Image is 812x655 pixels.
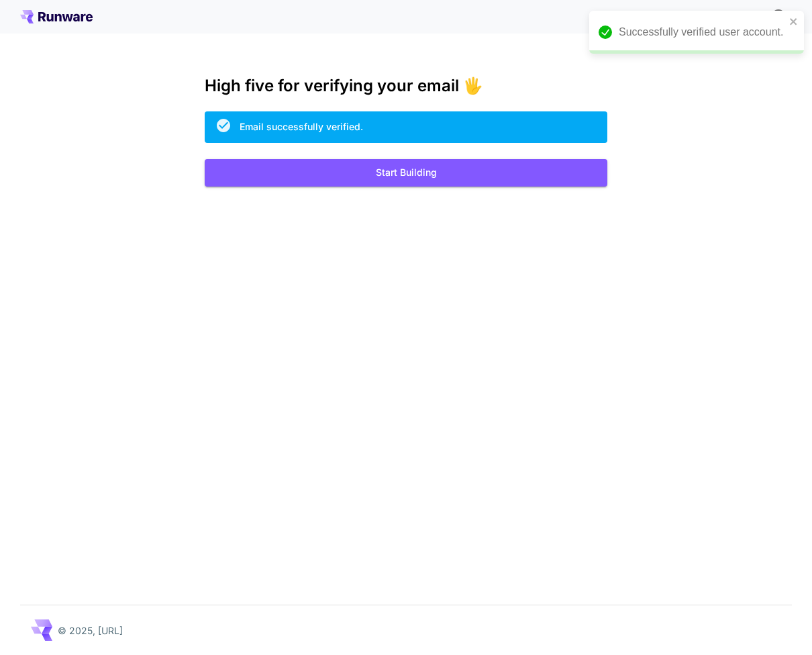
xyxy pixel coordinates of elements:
[205,77,607,95] h3: High five for verifying your email 🖐️
[58,623,123,638] p: © 2025, [URL]
[240,119,363,134] div: Email successfully verified.
[789,16,799,27] button: close
[619,24,785,40] div: Successfully verified user account.
[765,3,792,30] button: In order to qualify for free credit, you need to sign up with a business email address and click ...
[205,159,607,187] button: Start Building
